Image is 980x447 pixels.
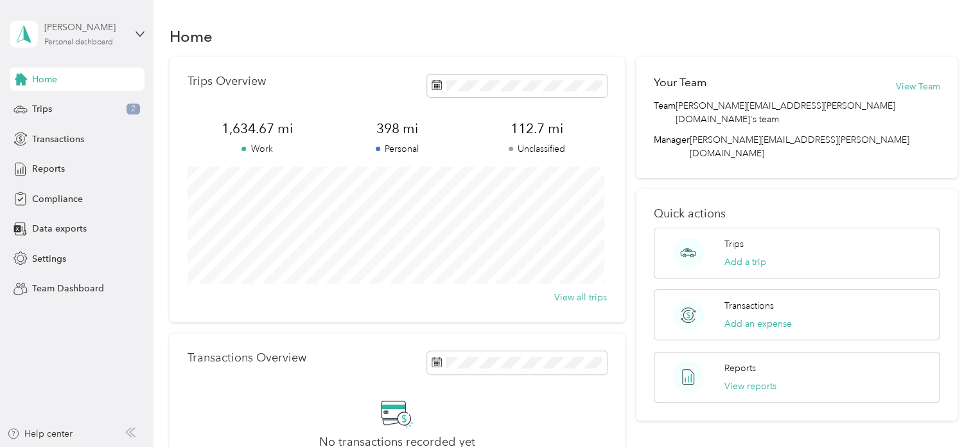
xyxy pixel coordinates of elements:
[724,317,792,331] button: Add an expense
[327,142,467,156] p: Personal
[170,30,213,43] h1: Home
[32,282,104,295] span: Team Dashboard
[654,133,690,160] span: Manager
[327,120,467,138] span: 398 mi
[676,99,940,126] span: [PERSON_NAME][EMAIL_ADDRESS][PERSON_NAME][DOMAIN_NAME]'s team
[32,222,87,235] span: Data exports
[32,162,65,176] span: Reports
[44,39,113,46] div: Personal dashboard
[188,120,328,138] span: 1,634.67 mi
[188,142,328,156] p: Work
[690,134,909,159] span: [PERSON_NAME][EMAIL_ADDRESS][PERSON_NAME][DOMAIN_NAME]
[724,299,774,313] p: Transactions
[32,132,84,146] span: Transactions
[467,120,607,138] span: 112.7 mi
[44,21,125,34] div: [PERSON_NAME]
[724,361,756,375] p: Reports
[32,102,52,116] span: Trips
[654,207,940,221] p: Quick actions
[724,255,766,269] button: Add a trip
[724,237,744,251] p: Trips
[7,427,73,441] button: Help center
[895,80,940,93] button: View Team
[908,375,980,447] iframe: Everlance-gr Chat Button Frame
[188,351,306,365] p: Transactions Overview
[32,73,57,86] span: Home
[724,379,776,393] button: View reports
[127,104,140,115] span: 2
[654,75,706,91] h2: Your Team
[467,142,607,156] p: Unclassified
[554,291,607,304] button: View all trips
[654,99,676,126] span: Team
[32,192,83,206] span: Compliance
[32,252,66,266] span: Settings
[188,75,266,88] p: Trips Overview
